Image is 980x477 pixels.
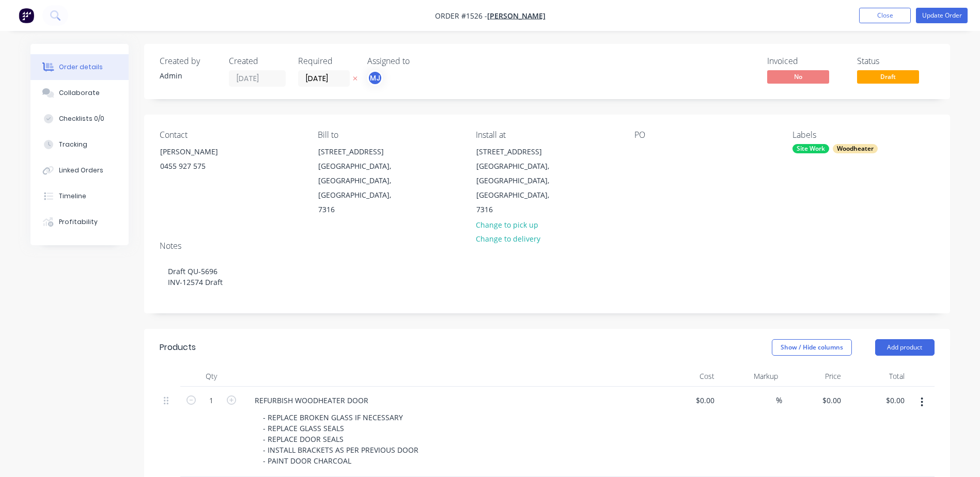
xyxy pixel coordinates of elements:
[59,166,103,175] div: Linked Orders
[160,145,246,159] div: [PERSON_NAME]
[246,393,377,408] div: REFURBISH WOODHEATER DOOR
[160,70,216,81] div: Admin
[468,144,571,217] div: [STREET_ADDRESS][GEOGRAPHIC_DATA], [GEOGRAPHIC_DATA], [GEOGRAPHIC_DATA], 7316
[30,132,129,157] button: Tracking
[435,11,487,21] span: Order #1526 -
[309,144,413,217] div: [STREET_ADDRESS][GEOGRAPHIC_DATA], [GEOGRAPHIC_DATA], [GEOGRAPHIC_DATA], 7316
[476,159,562,217] div: [GEOGRAPHIC_DATA], [GEOGRAPHIC_DATA], [GEOGRAPHIC_DATA], 7316
[656,366,719,387] div: Cost
[160,256,935,298] div: Draft QU-5696 INV-12574 Draft
[792,130,934,140] div: Labels
[470,232,546,246] button: Change to delivery
[318,145,404,159] div: [STREET_ADDRESS]
[180,366,242,387] div: Qty
[160,341,196,354] div: Products
[30,54,129,80] button: Order details
[19,8,34,23] img: Factory
[782,366,846,387] div: Price
[318,159,404,217] div: [GEOGRAPHIC_DATA], [GEOGRAPHIC_DATA], [GEOGRAPHIC_DATA], 7316
[160,56,216,66] div: Created by
[160,159,246,173] div: 0455 927 575
[719,366,782,387] div: Markup
[776,394,782,406] span: %
[30,209,129,235] button: Profitability
[634,130,776,140] div: PO
[59,62,103,72] div: Order details
[160,241,935,251] div: Notes
[476,145,562,159] div: [STREET_ADDRESS]
[792,144,829,153] div: Site Work
[767,70,829,83] span: No
[59,140,87,149] div: Tracking
[857,56,935,66] div: Status
[298,56,355,66] div: Required
[229,56,286,66] div: Created
[30,157,129,183] button: Linked Orders
[470,217,543,231] button: Change to pick up
[160,130,301,140] div: Contact
[767,56,845,66] div: Invoiced
[59,88,100,98] div: Collaborate
[916,8,968,23] button: Update Order
[255,410,427,468] div: - REPLACE BROKEN GLASS IF NECESSARY - REPLACE GLASS SEALS - REPLACE DOOR SEALS - INSTALL BRACKETS...
[59,217,98,227] div: Profitability
[30,80,129,106] button: Collaborate
[318,130,459,140] div: Bill to
[772,339,852,356] button: Show / Hide columns
[151,144,255,177] div: [PERSON_NAME]0455 927 575
[845,366,909,387] div: Total
[59,192,86,201] div: Timeline
[476,130,617,140] div: Install at
[30,106,129,132] button: Checklists 0/0
[59,114,104,123] div: Checklists 0/0
[833,144,878,153] div: Woodheater
[857,70,919,83] span: Draft
[859,8,911,23] button: Close
[487,11,546,21] a: [PERSON_NAME]
[30,183,129,209] button: Timeline
[367,70,383,86] button: MJ
[875,339,935,356] button: Add product
[367,56,471,66] div: Assigned to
